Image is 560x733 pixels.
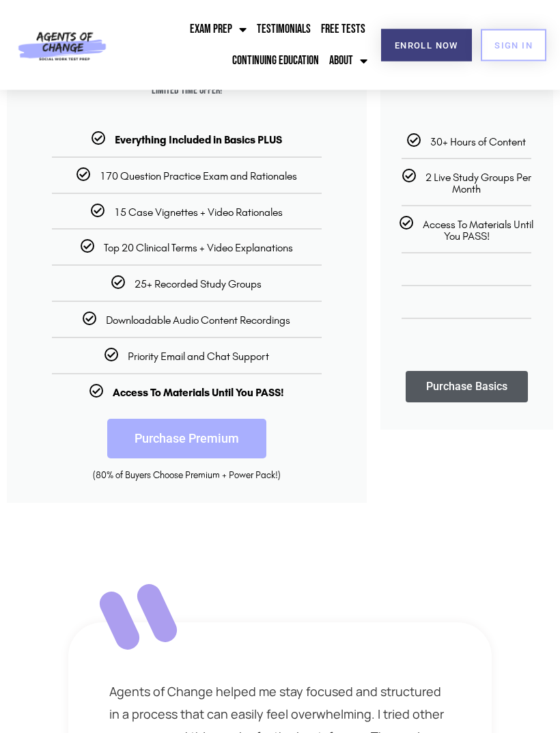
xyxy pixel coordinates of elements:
span: SIGN IN [494,41,533,50]
a: About [326,45,371,77]
a: Enroll Now [381,29,472,61]
a: Purchase Premium [107,419,266,459]
span: Downloadable Audio Content Recordings [106,314,290,327]
span: Limited Time Offer! [7,78,367,105]
nav: Menu [120,14,371,77]
b: Everything Included in Basics PLUS [115,134,282,147]
span: Access To Materials Until You PASS! [423,219,533,243]
a: Continuing Education [229,45,322,77]
a: Exam Prep [186,14,250,45]
span: 30+ Hours of Content [430,136,526,149]
a: Purchase Basics [406,372,528,403]
span: Top 20 Clinical Terms + Video Explanations [104,242,293,255]
span: Priority Email and Chat Support [128,350,269,363]
span: 170 Question Practice Exam and Rationales [100,170,297,183]
span: 25+ Recorded Study Groups [135,278,262,291]
a: Testimonials [253,14,314,45]
b: Access To Materials Until You PASS! [113,387,284,400]
a: Free Tests [318,14,369,45]
span: Enroll Now [395,41,458,50]
span: 15 Case Vignettes + Video Rationales [114,206,283,219]
a: SIGN IN [481,29,546,61]
div: (80% of Buyers Choose Premium + Power Pack!) [27,469,346,483]
span: 2 Live Study Groups Per Month [425,171,531,196]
